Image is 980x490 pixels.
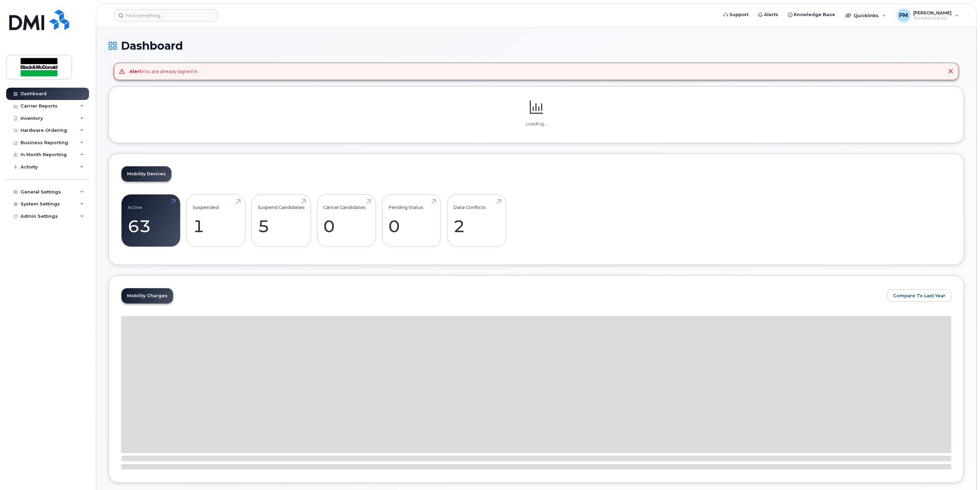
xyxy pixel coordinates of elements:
a: Data Conflicts 2 [453,198,500,243]
button: Compare To Last Year [887,289,951,302]
a: Mobility Devices [122,166,171,181]
a: Suspended 1 [193,198,239,243]
a: Suspend Candidates 5 [258,198,305,243]
p: Loading... [121,121,951,127]
div: You are already signed in. [129,68,199,75]
a: Mobility Charges [122,288,173,303]
a: Cancel Candidates 0 [323,198,369,243]
strong: Alert [129,68,142,74]
a: Active 63 [128,198,174,243]
a: Pending Status 0 [388,198,435,243]
h1: Dashboard [109,40,964,52]
span: Compare To Last Year [893,292,945,299]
